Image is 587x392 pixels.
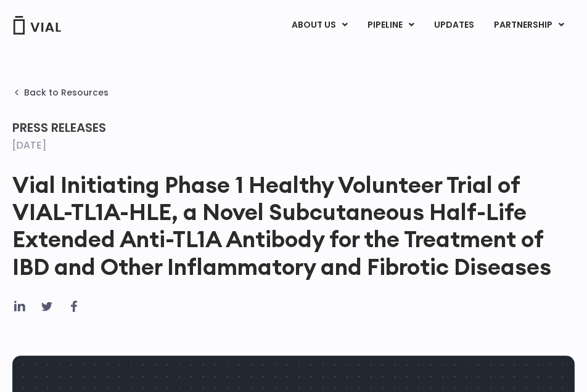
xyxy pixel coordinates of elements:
div: Share on twitter [39,299,54,314]
time: [DATE] [12,138,46,152]
a: PIPELINEMenu Toggle [358,15,424,36]
img: Vial Logo [12,16,62,35]
div: Share on facebook [67,299,81,314]
div: Share on linkedin [12,299,27,314]
a: PARTNERSHIPMenu Toggle [484,15,574,36]
span: Back to Resources [24,88,109,97]
a: UPDATES [424,15,483,36]
span: Press Releases [12,119,106,136]
a: ABOUT USMenu Toggle [282,15,357,36]
a: Back to Resources [12,88,109,97]
h1: Vial Initiating Phase 1 Healthy Volunteer Trial of VIAL-TL1A-HLE, a Novel Subcutaneous Half-Life ... [12,171,575,281]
